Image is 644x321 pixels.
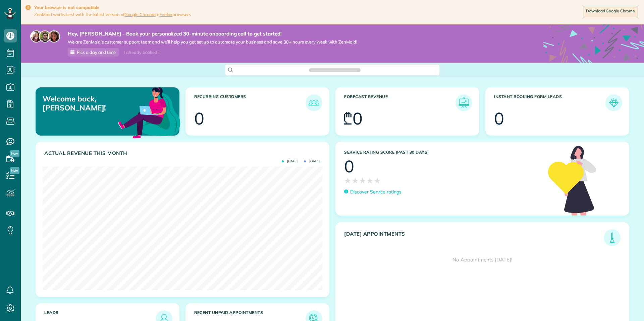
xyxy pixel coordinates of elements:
[68,30,357,37] strong: Hey, [PERSON_NAME] - Book your personalized 30-minute onboarding call to get started!
[34,5,191,10] strong: Your browser is not compatible
[68,48,119,57] a: Pick a day and time
[117,80,182,145] img: dashboard_welcome-42a62b7d889689a78055ac9021e634bf52bae3f8056760290aed330b23ab8690.png
[307,96,321,109] img: icon_recurring_customers-cf858462ba22bcd05b5a5880d41d6543d210077de5bb9ebc9590e49fd87d84ed.png
[10,167,19,174] span: New
[366,175,374,186] span: ★
[344,175,352,186] span: ★
[159,12,173,17] a: Firefox
[44,150,322,156] h3: Actual Revenue this month
[34,12,191,17] span: ZenMaid works best with the latest version of or browsers
[344,110,363,127] div: ₾0
[304,160,320,163] span: [DATE]
[336,246,629,273] div: No Appointments [DATE]!
[194,94,306,111] h3: Recurring Customers
[494,110,504,127] div: 0
[350,188,401,195] p: Discover Service ratings
[120,48,165,57] div: I already booked it
[605,231,619,244] img: icon_todays_appointments-901f7ab196bb0bea1936b74009e4eb5ffbc2d2711fa7634e0d609ed5ef32b18b.png
[43,94,133,112] p: Welcome back, [PERSON_NAME]!
[10,150,19,157] span: New
[344,158,354,175] div: 0
[30,30,42,43] img: maria-72a9807cf96188c08ef61303f053569d2e2a8a1cde33d635c8a3ac13582a053d.jpg
[344,231,604,246] h3: [DATE] Appointments
[48,30,60,43] img: michelle-19f622bdf1676172e81f8f8fba1fb50e276960ebfe0243fe18214015130c80e4.jpg
[282,160,298,163] span: [DATE]
[68,39,357,45] span: We are ZenMaid’s customer support team and we’ll help you get set up to automate your business an...
[344,188,401,195] a: Discover Service ratings
[316,67,354,73] span: Search ZenMaid…
[194,110,204,127] div: 0
[607,96,621,109] img: icon_form_leads-04211a6a04a5b2264e4ee56bc0799ec3eb69b7e499cbb523a139df1d13a81ae0.png
[374,175,381,186] span: ★
[583,6,638,18] a: Download Google Chrome
[344,150,541,155] h3: Service Rating score (past 30 days)
[359,175,366,186] span: ★
[494,94,605,111] h3: Instant Booking Form Leads
[77,50,116,55] span: Pick a day and time
[124,12,155,17] a: Google Chrome
[457,96,471,109] img: icon_forecast_revenue-8c13a41c7ed35a8dcfafea3cbb826a0462acb37728057bba2d056411b612bbbe.png
[39,30,51,43] img: jorge-587dff0eeaa6aab1f244e6dc62b8924c3b6ad411094392a53c71c6c4a576187d.jpg
[352,175,359,186] span: ★
[344,94,455,111] h3: Forecast Revenue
